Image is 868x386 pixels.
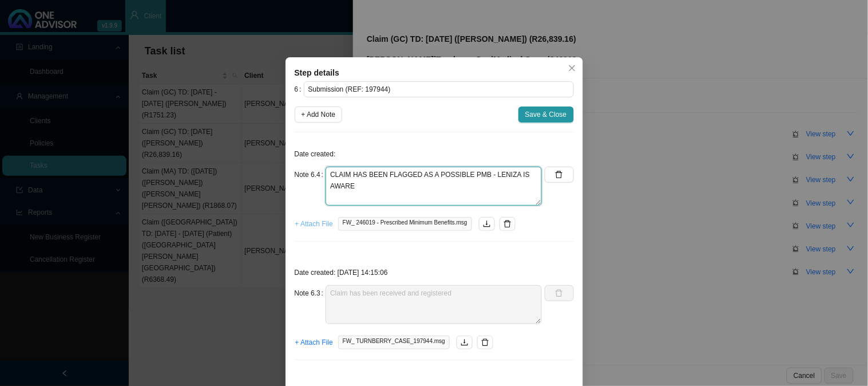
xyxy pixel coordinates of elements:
span: download [461,338,469,346]
label: Note 6.3 [295,285,326,301]
span: delete [481,338,489,346]
button: + Attach File [295,216,334,232]
span: delete [555,171,563,179]
p: Date created: [295,148,574,160]
span: close [568,64,576,72]
span: FW_ TURNBERRY_CASE_197944.msg [338,336,450,349]
label: 6 [295,81,304,97]
button: Close [564,60,580,76]
button: + Attach File [295,334,334,350]
span: + Add Note [302,109,336,120]
button: Save & Close [518,107,574,123]
span: FW_ 246019 - Prescribed Minimum Benefits.msg [338,217,472,231]
span: Save & Close [525,109,567,120]
p: Date created: [DATE] 14:15:06 [295,267,574,278]
div: Step details [295,66,574,79]
span: + Attach File [295,337,333,348]
span: + Attach File [295,218,333,230]
button: + Add Note [295,107,343,123]
textarea: CLAIM HAS BEEN FLAGGED AS A POSSIBLE PMB - LENIZA IS AWARE [326,167,542,206]
label: Note 6.4 [295,167,326,183]
span: delete [504,220,512,228]
span: download [483,220,491,228]
textarea: Claim has been received and registered [326,285,542,324]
